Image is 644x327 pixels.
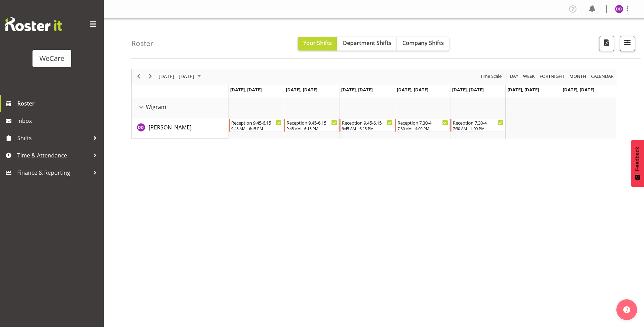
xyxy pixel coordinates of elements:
div: next period [144,69,156,84]
div: 7:30 AM - 4:00 PM [453,126,503,131]
button: Filter Shifts [620,36,635,51]
span: Feedback [634,147,641,171]
button: Timeline Week [522,72,536,81]
div: previous period [133,69,144,84]
div: Demi Dumitrean"s event - Reception 7.30-4 Begin From Friday, August 8, 2025 at 7:30:00 AM GMT+12:... [450,119,505,132]
div: Reception 7.30-4 [398,119,448,126]
button: Your Shifts [298,37,337,51]
span: Wigram [146,103,166,111]
button: Next [146,72,155,81]
span: [DATE], [DATE] [452,87,484,93]
button: Download a PDF of the roster according to the set date range. [599,36,614,51]
span: Month [569,72,587,81]
span: Shifts [17,133,90,143]
span: Day [509,72,519,81]
span: [DATE], [DATE] [230,87,262,93]
button: Feedback - Show survey [631,140,644,187]
span: Finance & Reporting [17,167,90,178]
span: [DATE] - [DATE] [158,72,195,81]
button: August 2025 [158,72,204,81]
table: Timeline Week of August 4, 2025 [228,97,616,139]
div: Demi Dumitrean"s event - Reception 9.45-6.15 Begin From Tuesday, August 5, 2025 at 9:45:00 AM GMT... [284,119,339,132]
span: [DATE], [DATE] [507,87,539,93]
div: WeCare [39,53,64,64]
div: 9:45 AM - 6:15 PM [231,126,282,131]
h4: Roster [131,39,153,47]
div: 9:45 AM - 6:15 PM [342,126,392,131]
button: Company Shifts [397,37,449,51]
button: Time Scale [479,72,503,81]
span: [DATE], [DATE] [397,87,428,93]
button: Department Shifts [337,37,397,51]
div: Demi Dumitrean"s event - Reception 7.30-4 Begin From Thursday, August 7, 2025 at 7:30:00 AM GMT+1... [395,119,450,132]
a: [PERSON_NAME] [149,123,192,131]
span: Fortnight [539,72,565,81]
span: Your Shifts [303,39,332,47]
div: 7:30 AM - 4:00 PM [398,126,448,131]
span: [DATE], [DATE] [341,87,373,93]
span: Week [522,72,535,81]
td: Wigram resource [132,97,228,118]
button: Timeline Month [568,72,588,81]
span: [DATE], [DATE] [286,87,317,93]
button: Fortnight [539,72,566,81]
button: Previous [134,72,143,81]
div: Reception 9.45-6.15 [231,119,282,126]
span: Department Shifts [343,39,391,47]
span: [DATE], [DATE] [563,87,594,93]
td: Demi Dumitrean resource [132,118,228,139]
div: August 04 - 10, 2025 [156,69,205,84]
button: Month [590,72,615,81]
img: help-xxl-2.png [623,306,630,313]
span: Company Shifts [402,39,444,47]
div: Timeline Week of August 4, 2025 [131,69,616,139]
div: Demi Dumitrean"s event - Reception 9.45-6.15 Begin From Monday, August 4, 2025 at 9:45:00 AM GMT+... [229,119,283,132]
span: Inbox [17,116,100,126]
div: 9:45 AM - 6:15 PM [287,126,337,131]
div: Reception 9.45-6.15 [342,119,392,126]
div: Demi Dumitrean"s event - Reception 9.45-6.15 Begin From Wednesday, August 6, 2025 at 9:45:00 AM G... [339,119,394,132]
div: Reception 7.30-4 [453,119,503,126]
img: demi-dumitrean10946.jpg [615,5,623,13]
span: Roster [17,98,100,109]
img: Rosterit website logo [5,17,62,31]
button: Timeline Day [509,72,520,81]
span: Time & Attendance [17,150,90,161]
span: Time Scale [479,72,502,81]
span: calendar [590,72,614,81]
div: Reception 9.45-6.15 [287,119,337,126]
